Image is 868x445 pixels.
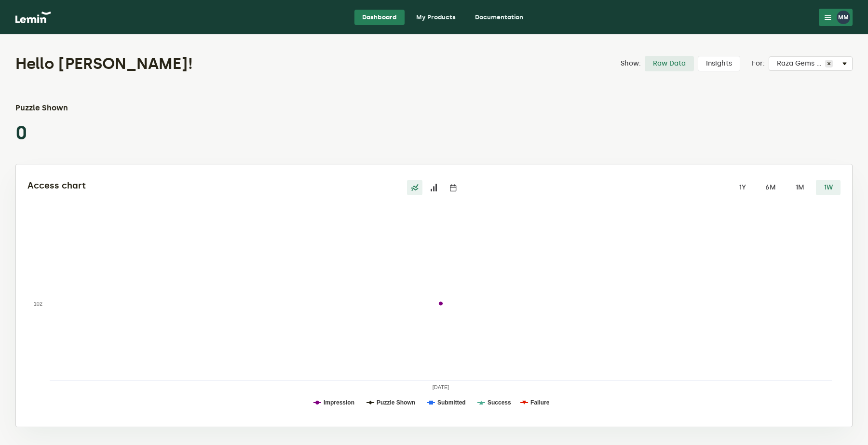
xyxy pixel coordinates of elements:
[354,10,405,25] a: Dashboard
[698,56,740,71] label: Insights
[819,9,853,26] button: MM
[752,60,765,67] label: For:
[467,10,531,25] a: Documentation
[645,56,694,71] label: Raw Data
[758,180,784,195] label: 6M
[377,399,415,406] text: Puzzle Shown
[433,384,449,390] text: [DATE]
[15,54,560,73] h1: Hello [PERSON_NAME]!
[324,399,354,406] text: Impression
[621,60,641,67] label: Show:
[27,180,298,191] h2: Access chart
[15,12,51,23] img: logo
[408,10,463,25] a: My Products
[837,11,850,24] div: MM
[530,399,550,406] text: Failure
[777,60,825,67] span: Raza Gems LLC
[787,180,812,195] label: 1M
[731,180,754,195] label: 1Y
[816,180,841,195] label: 1W
[15,102,99,114] h3: Puzzle Shown
[15,121,99,145] p: 0
[437,399,466,406] text: Submitted
[34,301,42,307] text: 102
[488,399,511,406] text: Success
